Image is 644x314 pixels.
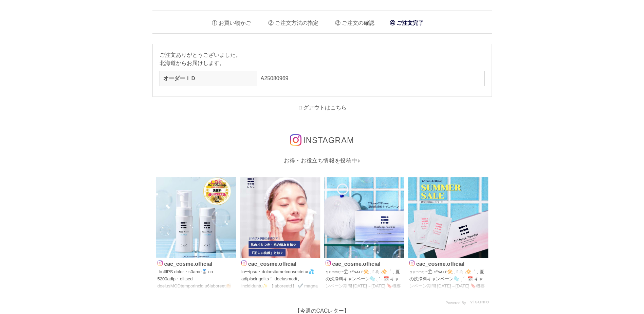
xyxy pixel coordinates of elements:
[263,14,318,28] li: ご注文方法の指定
[409,268,487,290] p: 𝚜𝚞𝚖𝚖𝚎𝚛⛱.⋆*sᴀʟᴇ🔆 ̨ ̨ 𓄹 ₍🕶; ₎🔆 ˗ˋˏ 夏の洗浄料キャンペーン🫧 ˎˊ˗ 📅 キャンペーン期間 [DATE]～[DATE] 🔖概要 期間中、1回のご注文で、 ☑︎パウダ...
[303,136,354,145] span: INSTAGRAM
[160,51,485,67] p: ご注文ありがとうございました。 北海道からお届けします。
[261,75,289,81] a: A25080969
[160,71,257,86] th: オーダーＩＤ
[298,105,347,110] a: ログアウトはこちら
[326,268,403,290] p: 𝚜𝚞𝚖𝚖𝚎𝚛⛱.⋆*sᴀʟᴇ🔆 ̨ ̨ 𓄹 ₍🕶; ₎🔆 ˗ˋˏ 夏の洗浄料キャンペーン🫧 ˎˊ˗ 📅 キャンペーン期間 [DATE]～[DATE] 🔖概要 期間中、1回のご注文で、 ☑︎パウダ...
[330,14,374,28] li: ご注文の確認
[284,158,360,163] span: お得・お役立ち情報を投稿中♪
[158,260,235,267] p: cac_cosme.official
[240,177,320,258] img: Photo by cac_cosme.official
[156,177,237,258] img: Photo by cac_cosme.official
[408,177,489,258] img: Photo by cac_cosme.official
[241,260,319,267] p: cac_cosme.official
[326,260,403,267] p: cac_cosme.official
[386,16,427,30] li: ご注文完了
[207,14,251,28] li: お買い物かご
[445,301,466,305] span: Powered By
[241,268,319,290] p: lo〜ipsu・dolorsitametconsectetur💦 adipiscingelits！ doeiusmodt、incididuntu✨ 【laboreetd】 ✔️ magna ✔️...
[409,260,487,267] p: cac_cosme.official
[158,268,235,290] p: ˗lo #IPS dolor・s0ame🥈 co˗ 5200adip・elitsed doeiusMODtemporincid u6laboreet👏🏻✨✨ 🫧DOL magnaaliq eni...
[470,300,489,303] img: visumo
[290,134,301,146] img: インスタグラムのロゴ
